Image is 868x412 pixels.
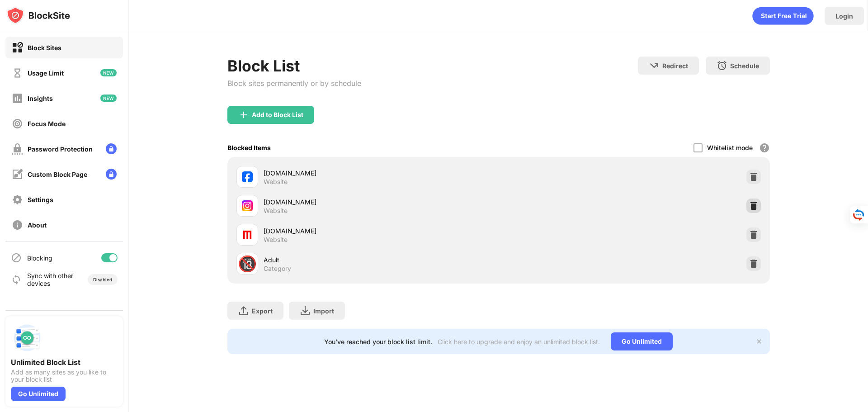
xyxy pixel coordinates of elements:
div: 🔞 [238,255,257,273]
div: Category [264,265,291,273]
img: about-off.svg [12,219,23,231]
div: Adult [264,255,499,265]
div: Blocking [27,254,52,262]
img: new-icon.svg [100,95,117,102]
div: Click here to upgrade and enjoy an unlimited block list. [438,338,600,346]
img: sync-icon.svg [11,274,22,285]
img: block-on.svg [12,42,23,53]
div: Website [264,178,288,186]
div: Go Unlimited [611,332,673,350]
div: Whitelist mode [707,144,753,152]
img: new-icon.svg [100,69,117,76]
div: Add as many sites as you like to your block list [11,369,118,383]
div: Schedule [730,62,759,70]
div: About [28,221,47,229]
div: You’ve reached your block list limit. [324,338,432,346]
div: Unlimited Block List [11,358,118,367]
div: animation [752,7,814,25]
div: Sync with other devices [27,272,74,287]
img: x-button.svg [755,338,763,345]
img: customize-block-page-off.svg [12,169,23,180]
img: favicons [242,171,253,182]
img: password-protection-off.svg [12,143,23,155]
div: Website [264,207,288,215]
div: [DOMAIN_NAME] [264,226,499,236]
div: Redirect [662,62,688,70]
img: favicons [242,200,253,211]
img: focus-off.svg [12,118,23,129]
div: Disabled [93,277,112,282]
div: Block sites permanently or by schedule [227,79,361,88]
img: logo-blocksite.svg [6,6,70,24]
div: [DOMAIN_NAME] [264,197,499,207]
img: lock-menu.svg [106,143,117,154]
div: Custom Block Page [28,170,87,178]
div: Focus Mode [28,120,66,128]
img: insights-off.svg [12,93,23,104]
div: Go Unlimited [11,387,66,401]
div: Password Protection [28,145,93,153]
div: Block List [227,57,361,75]
div: Export [252,307,273,315]
img: settings-off.svg [12,194,23,205]
div: Block Sites [28,44,61,52]
div: Settings [28,196,53,204]
div: Import [313,307,334,315]
img: push-block-list.svg [11,322,43,354]
div: [DOMAIN_NAME] [264,168,499,178]
img: favicons [242,229,253,240]
img: blocking-icon.svg [11,252,22,263]
div: Usage Limit [28,69,64,77]
div: Website [264,236,288,244]
img: lock-menu.svg [106,169,117,180]
img: time-usage-off.svg [12,67,23,79]
div: Login [835,12,853,20]
div: Add to Block List [252,111,303,118]
div: Blocked Items [227,144,271,152]
div: Insights [28,95,53,102]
